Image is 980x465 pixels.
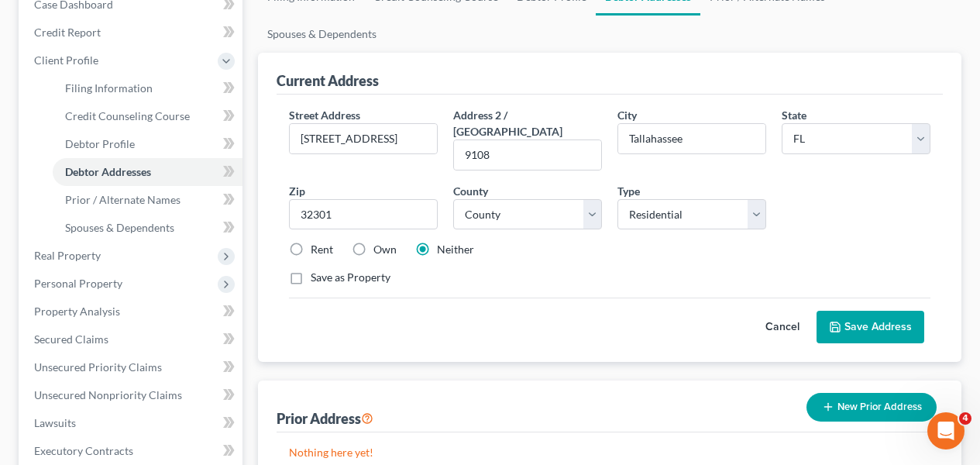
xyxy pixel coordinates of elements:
span: Property Analysis [34,305,120,318]
span: Personal Property [34,277,122,290]
span: Real Property [34,249,101,262]
span: Debtor Addresses [65,165,151,178]
span: Executory Contracts [34,444,133,457]
span: Prior / Alternate Names [65,193,181,206]
span: Lawsuits [34,416,76,429]
a: Unsecured Priority Claims [22,353,242,381]
a: Filing Information [53,74,242,102]
span: Zip [289,184,305,198]
span: Credit Report [34,26,101,39]
a: Spouses & Dependents [53,214,242,242]
span: Filing Information [65,81,153,95]
label: Type [617,183,640,199]
a: Lawsuits [22,409,242,437]
span: Secured Claims [34,332,108,346]
span: State [782,108,806,122]
input: Enter street address [290,124,437,153]
a: Secured Claims [22,325,242,353]
span: Client Profile [34,53,98,67]
label: Neither [437,242,474,257]
a: Property Analysis [22,298,242,325]
a: Credit Report [22,19,242,46]
label: Rent [311,242,333,257]
a: Debtor Addresses [53,158,242,186]
a: Unsecured Nonpriority Claims [22,381,242,409]
span: Unsecured Priority Claims [34,360,162,374]
input: Enter city... [618,124,765,153]
p: Nothing here yet! [289,445,930,460]
input: -- [454,140,601,170]
label: Own [373,242,397,257]
input: XXXXX [289,199,438,230]
button: New Prior Address [806,393,937,422]
a: Credit Counseling Course [53,102,242,130]
span: Credit Counseling Course [65,109,190,122]
button: Save Address [817,311,924,343]
span: Spouses & Dependents [65,221,174,234]
button: Cancel [748,312,817,343]
a: Spouses & Dependents [258,15,386,53]
span: County [453,184,488,198]
label: Save as Property [311,270,390,285]
span: City [617,108,637,122]
span: 4 [959,412,971,425]
a: Prior / Alternate Names [53,186,242,214]
a: Debtor Profile [53,130,242,158]
span: Unsecured Nonpriority Claims [34,388,182,401]
div: Current Address [277,71,379,90]
label: Address 2 / [GEOGRAPHIC_DATA] [453,107,602,139]
span: Debtor Profile [65,137,135,150]
div: Prior Address [277,409,373,428]
span: Street Address [289,108,360,122]
iframe: Intercom live chat [927,412,965,449]
a: Executory Contracts [22,437,242,465]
